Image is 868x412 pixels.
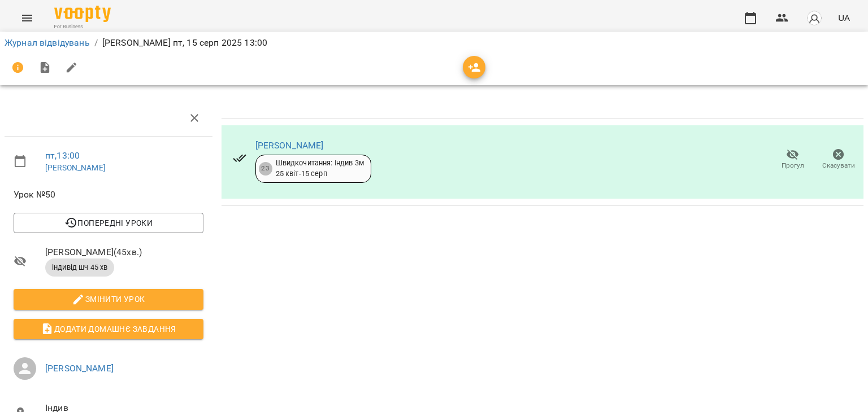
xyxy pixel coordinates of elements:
[23,322,194,336] span: Додати домашнє завдання
[54,23,111,30] span: For Business
[54,6,111,22] img: Voopty Logo
[45,262,114,273] span: індивід шч 45 хв
[102,36,267,50] p: [PERSON_NAME] пт, 15 серп 2025 13:00
[770,144,815,176] button: Прогул
[14,213,203,233] button: Попередні уроки
[806,10,822,26] img: avatar_s.png
[815,144,861,176] button: Скасувати
[94,36,98,50] li: /
[276,158,364,179] div: Швидкочитання: Індив 3м 25 квіт - 15 серп
[23,216,194,230] span: Попередні уроки
[255,140,324,151] a: [PERSON_NAME]
[14,289,203,309] button: Змінити урок
[45,150,80,161] a: пт , 13:00
[14,188,203,201] span: Урок №50
[5,36,863,50] nav: breadcrumb
[838,12,850,24] span: UA
[834,7,854,28] button: UA
[822,161,855,170] span: Скасувати
[782,161,804,170] span: Прогул
[259,162,272,176] div: 23
[23,292,194,306] span: Змінити урок
[14,319,203,339] button: Додати домашнє завдання
[45,246,203,259] span: [PERSON_NAME] ( 45 хв. )
[45,363,114,374] a: [PERSON_NAME]
[5,37,90,48] a: Журнал відвідувань
[14,5,41,32] button: Menu
[45,163,106,172] a: [PERSON_NAME]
